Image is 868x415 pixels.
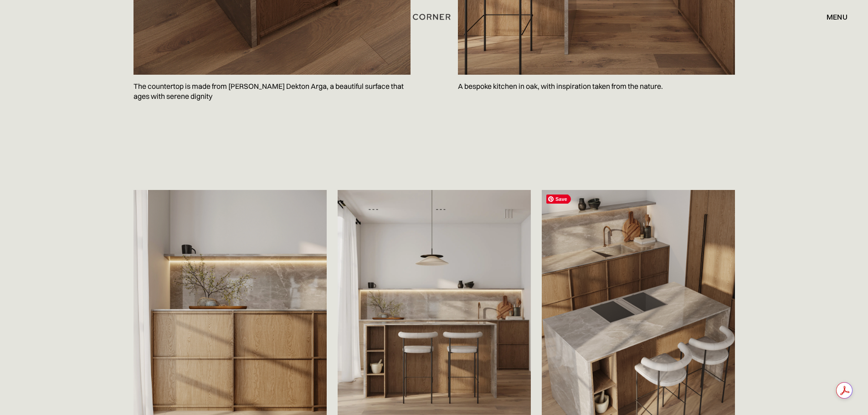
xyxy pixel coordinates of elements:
[546,195,569,204] span: Save
[546,195,571,204] span: Save
[458,75,735,98] p: A bespoke kitchen in oak, with inspiration taken from the nature.
[134,75,411,108] p: The countertop is made from [PERSON_NAME] Dekton Arga, a beautiful surface that ages with serene ...
[403,11,465,23] a: home
[817,9,847,25] div: menu
[827,13,847,20] div: menu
